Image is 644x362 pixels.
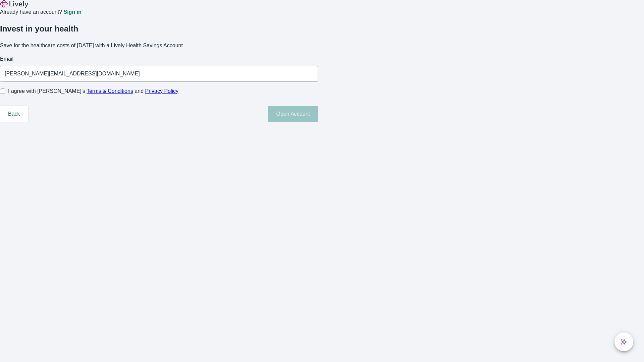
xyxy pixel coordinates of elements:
[63,9,81,15] a: Sign in
[145,88,179,94] a: Privacy Policy
[614,333,633,351] button: chat
[87,88,133,94] a: Terms & Conditions
[8,87,178,95] span: I agree with [PERSON_NAME]’s and
[621,339,627,345] svg: Lively AI Assistant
